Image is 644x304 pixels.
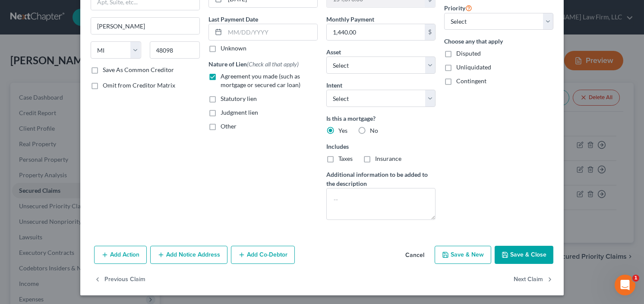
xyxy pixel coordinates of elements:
label: Additional information to be added to the description [326,170,436,188]
span: Agreement you made (such as mortgage or secured car loan) [221,72,300,88]
span: Disputed [456,50,481,57]
label: Is this a mortgage? [326,114,436,123]
button: Save & New [435,246,491,264]
label: Nature of Lien [208,60,299,69]
label: Includes [326,142,436,151]
span: Unliquidated [456,63,491,71]
label: Save As Common Creditor [103,66,174,74]
div: $ [425,24,435,41]
span: Omit from Creditor Matrix [103,81,175,89]
input: MM/DD/YYYY [225,24,317,41]
span: Yes [338,127,347,134]
iframe: Intercom live chat [615,275,635,295]
input: Enter city... [91,18,199,34]
input: Enter zip... [150,41,200,59]
button: Save & Close [495,246,553,264]
label: Unknown [221,44,246,53]
button: Add Notice Address [150,246,227,264]
button: Add Co-Debtor [231,246,295,264]
span: Insurance [375,155,401,162]
button: Previous Claim [94,271,145,289]
label: Choose any that apply [444,37,553,46]
span: 1 [632,275,639,282]
span: No [370,127,378,134]
span: (Check all that apply) [247,60,299,68]
label: Priority [444,3,472,13]
label: Monthly Payment [326,15,374,24]
span: Taxes [338,155,353,162]
button: Next Claim [514,271,553,289]
button: Cancel [398,247,431,264]
span: Other [221,122,237,130]
span: Judgment lien [221,109,258,116]
input: 0.00 [327,24,425,41]
span: Asset [326,48,341,56]
span: Statutory lien [221,95,257,102]
label: Last Payment Date [208,15,258,24]
span: Contingent [456,77,486,85]
button: Add Action [94,246,147,264]
label: Intent [326,81,342,90]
